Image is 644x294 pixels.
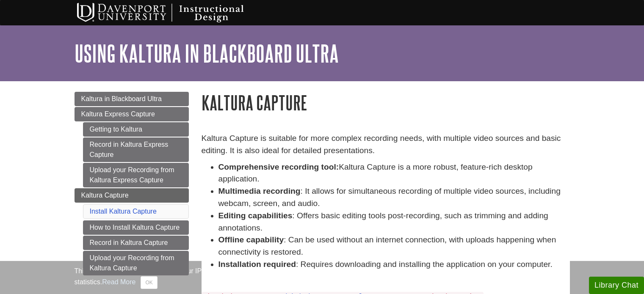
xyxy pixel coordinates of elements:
[75,107,189,121] a: Kaltura Express Capture
[83,251,189,275] a: Upload your Recording from Kaltura Capture
[70,2,274,23] img: Davenport University Instructional Design
[218,260,296,269] strong: Installation required
[589,277,644,294] button: Library Chat
[90,208,157,215] a: Install Kaltura Capture
[83,137,189,162] a: Record in Kaltura Express Capture
[218,258,570,271] li: : Requires downloading and installing the application on your computer.
[75,92,189,275] div: Guide Page Menu
[218,211,293,220] strong: Editing capabilities
[218,162,339,171] strong: Comprehensive recording tool:
[218,235,284,244] strong: Offline capability
[83,236,189,250] a: Record in Kaltura Capture
[83,163,189,187] a: Upload your Recording from Kaltura Express Capture
[81,95,162,102] span: Kaltura in Blackboard Ultra
[218,161,570,186] li: Kaltura Capture is a more robust, feature-rich desktop application.
[218,187,301,195] strong: Multimedia recording
[218,234,570,258] li: : Can be used without an internet connection, with uploads happening when connectivity is restored.
[218,210,570,234] li: : Offers basic editing tools post-recording, such as trimming and adding annotations.
[75,40,339,66] a: Using Kaltura in Blackboard Ultra
[202,132,570,157] p: Kaltura Capture is suitable for more complex recording needs, with multiple video sources and bas...
[81,192,129,199] span: Kaltura Capture
[202,92,570,113] h1: Kaltura Capture
[75,188,189,203] a: Kaltura Capture
[83,122,189,137] a: Getting to Kaltura
[83,220,189,235] a: How to Install Kaltura Capture
[218,185,570,210] li: : It allows for simultaneous recording of multiple video sources, including webcam, screen, and a...
[81,110,155,118] span: Kaltura Express Capture
[75,92,189,106] a: Kaltura in Blackboard Ultra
